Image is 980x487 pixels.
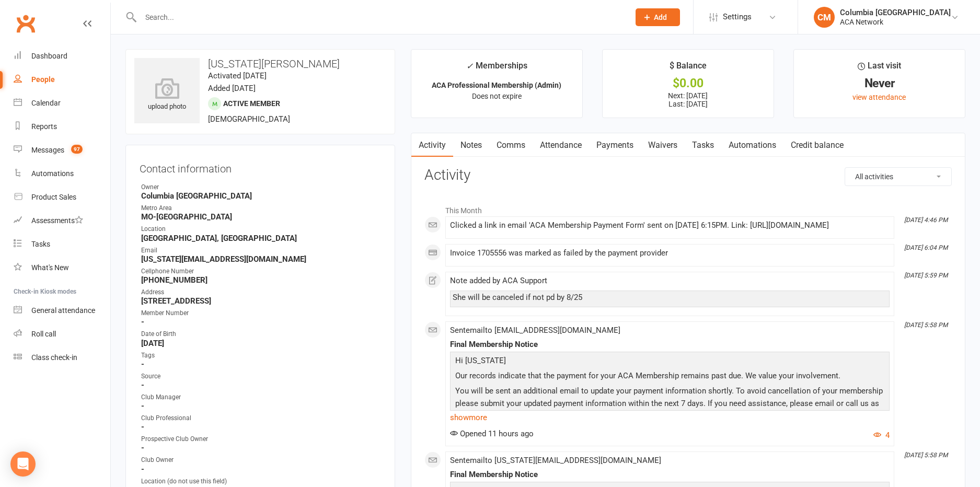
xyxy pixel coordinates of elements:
a: Dashboard [14,44,110,68]
strong: - [141,465,381,474]
span: [DEMOGRAPHIC_DATA] [208,114,290,124]
strong: Columbia [GEOGRAPHIC_DATA] [141,191,381,201]
div: Final Membership Notice [450,340,890,349]
a: Payments [589,133,641,157]
i: [DATE] 4:46 PM [904,216,948,224]
div: Never [803,78,955,89]
span: Sent email to [US_STATE][EMAIL_ADDRESS][DOMAIN_NAME] [450,456,661,465]
div: Open Intercom Messenger [10,451,36,477]
span: 97 [71,145,83,154]
button: 4 [873,429,890,442]
i: [DATE] 5:58 PM [904,451,948,459]
a: Credit balance [783,133,851,157]
div: $ Balance [670,59,707,78]
a: Waivers [641,133,685,157]
span: Sent email to [EMAIL_ADDRESS][DOMAIN_NAME] [450,326,620,335]
a: Automations [721,133,783,157]
strong: - [141,401,381,411]
a: Tasks [685,133,721,157]
a: Messages 97 [14,138,110,162]
span: Settings [723,5,752,29]
i: [DATE] 5:59 PM [904,272,948,279]
div: Clicked a link in email 'ACA Membership Payment Form' sent on [DATE] 6:15PM. Link: [URL][DOMAIN_N... [450,221,890,230]
h3: Activity [424,167,952,183]
p: Hi [US_STATE] [453,354,887,369]
i: [DATE] 6:04 PM [904,244,948,251]
a: Reports [14,115,110,138]
div: What's New [31,263,69,272]
i: [DATE] 5:58 PM [904,321,948,329]
strong: [DATE] [141,339,381,348]
li: This Month [424,200,952,216]
i: ✓ [466,61,473,71]
a: Activity [411,133,453,157]
div: Prospective Club Owner [141,434,381,444]
a: Tasks [14,233,110,256]
p: Next: [DATE] Last: [DATE] [612,91,764,108]
div: People [31,75,55,84]
a: Attendance [533,133,589,157]
div: Roll call [31,330,56,338]
a: Product Sales [14,185,110,209]
strong: - [141,380,381,390]
strong: - [141,422,381,432]
div: Address [141,287,381,297]
a: Clubworx [13,10,39,37]
div: Date of Birth [141,329,381,339]
strong: - [141,443,381,453]
strong: - [141,317,381,327]
strong: MO-[GEOGRAPHIC_DATA] [141,212,381,222]
a: Roll call [14,322,110,346]
div: Last visit [858,59,901,78]
a: People [14,68,110,91]
div: Owner [141,182,381,192]
div: upload photo [134,78,200,112]
a: General attendance kiosk mode [14,299,110,322]
a: Class kiosk mode [14,346,110,369]
p: Our records indicate that the payment for your ACA Membership remains past due. We value your inv... [453,369,887,385]
div: Assessments [31,216,83,225]
strong: [US_STATE][EMAIL_ADDRESS][DOMAIN_NAME] [141,254,381,264]
div: Source [141,372,381,381]
div: She will be canceled if not pd by 8/25 [453,293,887,302]
span: Active member [223,99,280,108]
div: Class check-in [31,353,77,362]
div: Final Membership Notice [450,470,890,479]
a: Comms [489,133,533,157]
a: view attendance [852,93,906,101]
div: Automations [31,169,74,178]
time: Added [DATE] [208,84,256,93]
p: You will be sent an additional email to update your payment information shortly. To avoid cancell... [453,385,887,437]
span: Does not expire [472,92,522,100]
div: General attendance [31,306,95,315]
strong: [STREET_ADDRESS] [141,296,381,306]
div: Columbia [GEOGRAPHIC_DATA] [840,8,951,17]
div: CM [814,7,835,28]
div: Tasks [31,240,50,248]
input: Search... [137,10,622,25]
div: Reports [31,122,57,131]
div: Product Sales [31,193,76,201]
div: Invoice 1705556 was marked as failed by the payment provider [450,249,890,258]
h3: [US_STATE][PERSON_NAME] [134,58,386,69]
div: Member Number [141,308,381,318]
a: show more [450,410,890,425]
div: Location (do not use this field) [141,477,381,486]
div: Email [141,246,381,256]
strong: - [141,360,381,369]
div: Calendar [31,99,61,107]
div: ACA Network [840,17,951,27]
div: Cellphone Number [141,266,381,276]
div: Dashboard [31,52,67,60]
div: Club Professional [141,413,381,423]
div: Club Manager [141,392,381,402]
span: Add [654,13,667,21]
strong: ACA Professional Membership (Admin) [432,81,561,89]
div: Note added by ACA Support [450,276,890,285]
h3: Contact information [140,159,381,175]
a: What's New [14,256,110,280]
a: Automations [14,162,110,185]
div: Club Owner [141,455,381,465]
a: Calendar [14,91,110,115]
button: Add [636,8,680,26]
